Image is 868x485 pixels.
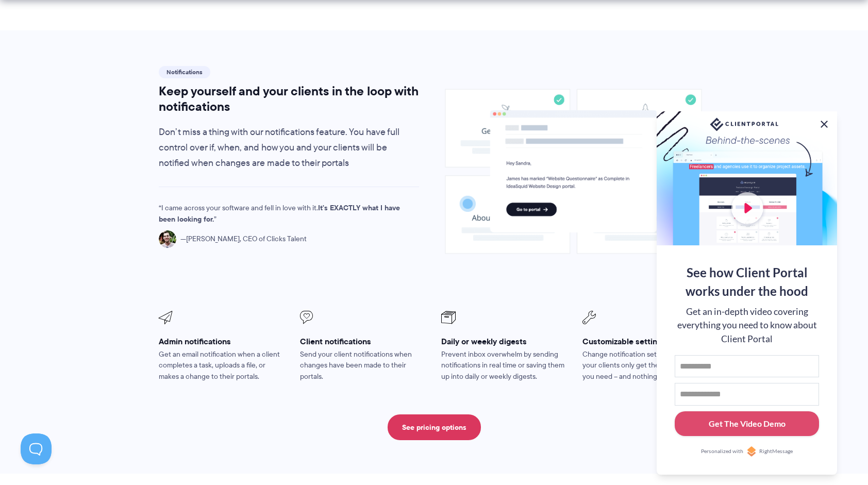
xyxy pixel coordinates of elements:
[701,447,743,456] span: Personalized with
[388,414,481,440] a: See pricing options
[159,336,286,347] h3: Admin notifications
[159,83,419,114] h2: Keep yourself and your clients in the loop with notifications
[759,447,793,456] span: RightMessage
[300,349,427,383] p: Send your client notifications when changes have been made to their portals.
[21,433,52,464] iframe: Toggle Customer Support
[675,263,819,300] div: See how Client Portal works under the hood
[582,336,709,347] h3: Customizable settings
[180,233,307,245] span: [PERSON_NAME], CEO of Clicks Talent
[746,446,757,457] img: Personalized with RightMessage
[441,349,568,383] p: Prevent inbox overwhelm by sending notifications in real time or saving them up into daily or wee...
[300,336,427,347] h3: Client notifications
[441,336,568,347] h3: Daily or weekly digests
[159,125,419,171] p: Don’t miss a thing with our notifications feature. You have full control over if, when, and how y...
[159,66,210,78] span: Notifications
[159,349,286,383] p: Get an email notification when a client completes a task, uploads a file, or makes a change to th...
[675,446,819,457] a: Personalized withRightMessage
[159,203,401,225] p: I came across your software and fell in love with it.
[159,202,400,225] strong: It's EXACTLY what I have been looking for.
[582,349,709,383] p: Change notification settings so you and your clients only get the notifications you need – and no...
[675,305,819,346] div: Get an in-depth video covering everything you need to know about Client Portal
[709,417,786,430] div: Get The Video Demo
[675,411,819,437] button: Get The Video Demo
